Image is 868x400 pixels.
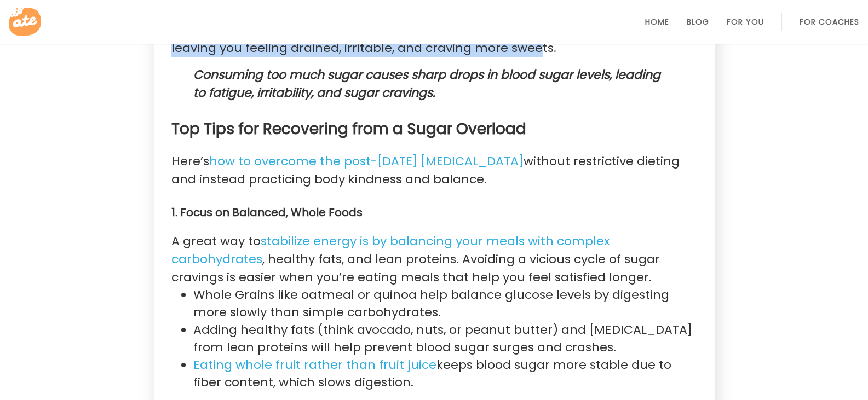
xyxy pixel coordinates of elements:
[645,18,669,26] a: Home
[171,119,697,139] h3: Top Tips for Recovering from a Sugar Overload
[193,66,660,101] em: Consuming too much sugar causes sharp drops in blood sugar levels, leading to fatigue, irritabili...
[171,233,610,268] a: stabilize energy is by balancing your meals with complex carbohydrates
[193,321,697,356] li: Adding healthy fats (think avocado, nuts, or peanut butter) and [MEDICAL_DATA] from lean proteins...
[171,232,697,286] p: A great way to , healthy fats, and lean proteins. Avoiding a vicious cycle of sugar cravings is e...
[687,18,709,26] a: Blog
[193,356,697,391] li: keeps blood sugar more stable due to fiber content, which slows digestion.
[171,206,697,219] h4: 1. Focus on Balanced, Whole Foods
[193,356,436,374] a: Eating whole fruit rather than fruit juice
[193,286,697,321] li: Whole Grains like oatmeal or quinoa help balance glucose levels by digesting more slowly than sim...
[171,152,697,188] p: Here’s without restrictive dieting and instead practicing body kindness and balance.
[727,18,764,26] a: For You
[800,18,859,26] a: For Coaches
[209,153,524,170] a: how to overcome the post-[DATE] [MEDICAL_DATA]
